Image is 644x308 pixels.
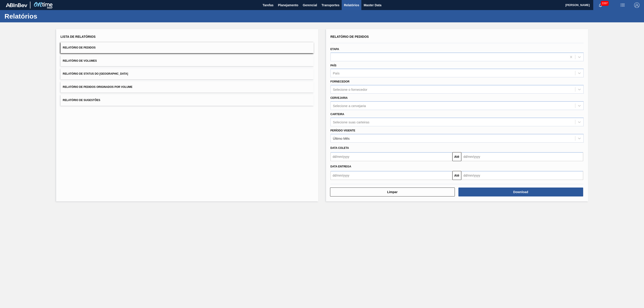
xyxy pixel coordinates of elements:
[63,46,96,49] span: Relatório de Pedidos
[63,85,133,89] span: Relatório de Pedidos Originados por Volume
[303,2,317,8] span: Gerencial
[63,72,128,75] span: Relatório de Status do [GEOGRAPHIC_DATA]
[63,99,100,102] span: Relatório de Sugestões
[333,136,350,140] div: Último Mês
[330,171,452,180] input: dd/mm/yyyy
[333,71,340,75] div: País
[330,188,455,196] button: Limpar
[330,146,349,150] span: Data coleta
[330,96,348,99] label: Cervejaria
[330,35,369,38] span: Relatório de Pedidos
[333,120,369,124] div: Selecione suas carteiras
[6,3,27,7] img: TNhmsLtSVTkK8tSr43FrP2fwEKptu5GPRR3wAAAABJRU5ErkJggg==
[61,42,314,53] button: Relatório de Pedidos
[601,1,609,6] span: 3397
[61,68,314,79] button: Relatório de Status do [GEOGRAPHIC_DATA]
[344,2,359,8] span: Relatórios
[330,165,351,168] span: Data entrega
[452,171,461,180] button: Até
[330,152,452,161] input: dd/mm/yyyy
[61,55,314,66] button: Relatório de Volumes
[333,104,366,108] div: Selecione a cervejaria
[330,48,339,51] label: Etapa
[61,35,96,38] span: Lista de Relatórios
[364,2,381,8] span: Master Data
[330,64,337,67] label: País
[593,2,608,8] button: Notificações
[452,152,461,161] button: Até
[61,95,314,106] button: Relatório de Sugestões
[322,2,339,8] span: Transportes
[330,113,344,116] label: Carteira
[461,152,583,161] input: dd/mm/yyyy
[330,80,350,83] label: Fornecedor
[461,171,583,180] input: dd/mm/yyyy
[63,59,97,62] span: Relatório de Volumes
[4,14,84,19] h1: Relatórios
[458,188,583,196] button: Download
[330,129,355,132] label: Período Vigente
[263,2,273,8] span: Tarefas
[278,2,298,8] span: Planejamento
[620,2,625,8] img: userActions
[333,88,367,91] div: Selecione o fornecedor
[61,82,314,93] button: Relatório de Pedidos Originados por Volume
[634,2,640,8] img: Logout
